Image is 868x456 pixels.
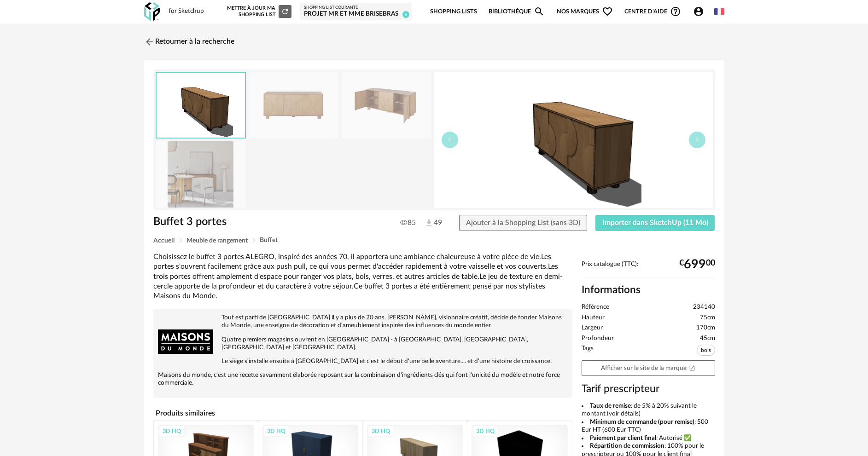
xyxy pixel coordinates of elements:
img: buffet-3-portes-1000-16-30-234140_1.jpg [249,72,338,138]
span: Heart Outline icon [602,6,613,17]
span: Refresh icon [281,9,289,14]
li: : de 5% à 20% suivant le montant (voir détails) [582,402,715,418]
p: Le siège s'installe ensuite à [GEOGRAPHIC_DATA] et c'est le début d'une belle aventure.... et d'u... [158,358,568,365]
a: BibliothèqueMagnify icon [489,1,545,23]
span: 6 [402,11,409,18]
span: Buffet [260,237,278,243]
span: 45cm [700,335,715,343]
span: 699 [684,261,706,268]
div: for Sketchup [169,7,204,16]
img: svg+xml;base64,PHN2ZyB3aWR0aD0iMjQiIGhlaWdodD0iMjQiIHZpZXdCb3g9IjAgMCAyNCAyNCIgZmlsbD0ibm9uZSIgeG... [144,36,155,47]
h3: Tarif prescripteur [582,382,715,396]
div: projet Mr et Mme Brisebras [304,10,408,18]
div: Mettre à jour ma Shopping List [225,5,291,18]
a: Shopping Lists [430,1,477,23]
span: Open In New icon [689,364,695,371]
span: Ajouter à la Shopping List (sans 3D) [466,219,580,226]
p: Maisons du monde, c'est une recette savamment élaborée reposant sur la combinaison d'ingrédients ... [158,371,568,387]
div: Shopping List courante [304,5,408,11]
div: 3D HQ [158,425,185,437]
span: Meuble de rangement [186,237,248,244]
span: Magnify icon [534,6,545,17]
b: Taux de remise [590,403,631,409]
span: 85 [400,218,416,227]
span: 49 [424,218,442,228]
h2: Informations [582,283,715,297]
div: 3D HQ [367,425,394,437]
img: brand logo [158,314,213,369]
span: Help Circle Outline icon [670,6,681,17]
span: Nos marques [557,1,613,23]
li: : 500 Eur HT (600 Eur TTC) [582,418,715,434]
span: 75cm [700,314,715,322]
b: Minimum de commande (pour remise) [590,419,694,425]
img: buffet-3-portes-1000-16-30-234140_2.jpg [342,72,431,138]
button: Ajouter à la Shopping List (sans 3D) [459,215,587,231]
span: bois [697,345,715,356]
button: Importer dans SketchUp (11 Mo) [595,215,715,231]
img: buffet-3-portes-1000-16-30-234140_13.jpg [156,141,245,207]
b: Paiement par client final [590,435,656,441]
p: Tout est parti de [GEOGRAPHIC_DATA] il y a plus de 20 ans. [PERSON_NAME], visionnaire créatif, dé... [158,314,568,329]
img: thumbnail.png [157,73,245,138]
img: fr [714,6,724,17]
img: Téléchargements [424,218,434,228]
span: 234140 [693,303,715,312]
h1: Buffet 3 portes [153,215,382,229]
span: 170cm [696,324,715,332]
span: Centre d'aideHelp Circle Outline icon [624,6,681,17]
span: Largeur [582,324,603,332]
div: 3D HQ [263,425,290,437]
div: 3D HQ [472,425,499,437]
span: Tags [582,345,594,358]
div: Breadcrumb [153,237,715,244]
div: € 00 [679,261,715,268]
h4: Produits similaires [153,406,572,420]
div: Prix catalogue (TTC): [582,260,715,277]
span: Importer dans SketchUp (11 Mo) [602,219,708,226]
a: Afficher sur le site de la marqueOpen In New icon [582,360,715,376]
a: Retourner à la recherche [144,32,234,52]
img: OXP [144,2,160,21]
span: Profondeur [582,335,614,343]
span: Référence [582,303,609,312]
span: Account Circle icon [693,6,708,17]
span: Account Circle icon [693,6,704,17]
div: Choisissez le buffet 3 portes ALEGRO, inspiré des années 70, il apportera une ambiance chaleureus... [153,252,572,301]
a: Shopping List courante projet Mr et Mme Brisebras 6 [304,5,408,18]
span: Hauteur [582,314,605,322]
img: thumbnail.png [434,72,713,208]
li: : Autorisé ✅ [582,434,715,443]
span: Accueil [153,237,175,244]
b: Répartition de commission [590,443,664,449]
p: Quatre premiers magasins ouvrent en [GEOGRAPHIC_DATA] - à [GEOGRAPHIC_DATA], [GEOGRAPHIC_DATA], [... [158,336,568,352]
